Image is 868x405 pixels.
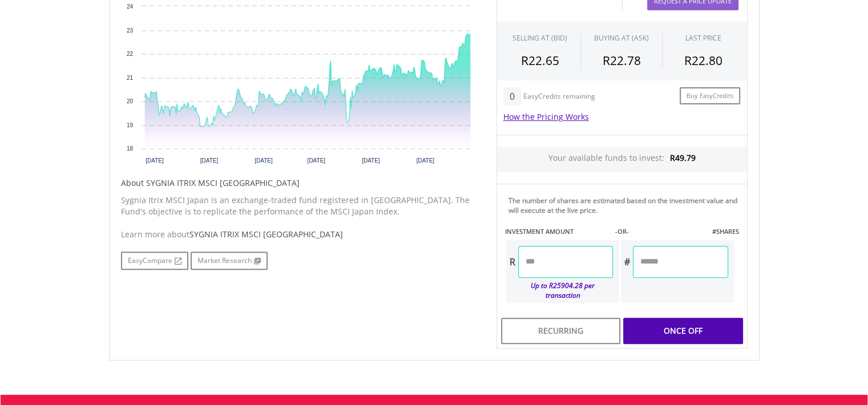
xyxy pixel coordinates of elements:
span: R22.80 [684,52,722,68]
text: 22 [126,51,133,57]
h5: About SYGNIA ITRIX MSCI [GEOGRAPHIC_DATA] [121,177,479,189]
a: Market Research [191,252,268,270]
div: Your available funds to invest: [497,147,747,172]
label: INVESTMENT AMOUNT [505,227,574,236]
text: [DATE] [146,157,164,164]
text: 21 [126,75,133,81]
div: EasyCredits remaining [523,92,595,102]
span: R22.78 [602,52,640,68]
span: BUYING AT (ASK) [594,33,649,43]
div: R [506,246,518,278]
div: Once Off [623,318,742,344]
div: Recurring [501,318,620,344]
div: The number of shares are estimated based on the investment value and will execute at the live price. [508,196,742,215]
p: Sygnia Itrix MSCI Japan is an exchange-traded fund registered in [GEOGRAPHIC_DATA]. The Fund's ob... [121,195,479,217]
div: Learn more about [121,229,479,240]
text: [DATE] [255,157,273,164]
text: [DATE] [362,157,380,164]
div: 0 [503,87,521,106]
text: 23 [126,27,133,34]
a: How the Pricing Works [503,111,589,122]
a: EasyCompare [121,252,188,270]
text: 24 [126,3,133,10]
text: [DATE] [416,157,434,164]
svg: Interactive chart [121,1,479,172]
text: [DATE] [307,157,325,164]
div: Chart. Highcharts interactive chart. [121,1,479,172]
div: # [621,246,633,278]
div: SELLING AT (BID) [512,33,567,43]
text: [DATE] [200,157,218,164]
label: -OR- [615,227,628,236]
a: Buy EasyCredits [680,87,740,105]
label: #SHARES [712,227,738,236]
span: R49.79 [670,152,696,163]
span: SYGNIA ITRIX MSCI [GEOGRAPHIC_DATA] [189,229,343,240]
text: 20 [126,98,133,104]
text: 19 [126,122,133,128]
div: LAST PRICE [685,33,721,43]
text: 18 [126,145,133,152]
div: Up to R25904.28 per transaction [506,278,613,303]
span: R22.65 [521,52,559,68]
